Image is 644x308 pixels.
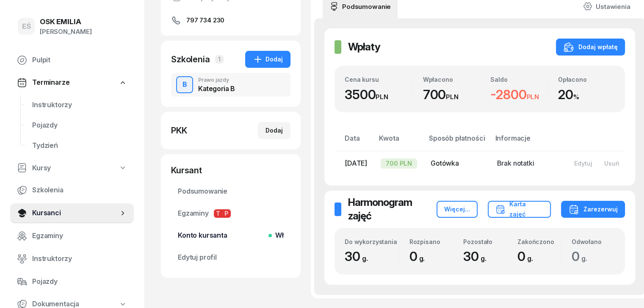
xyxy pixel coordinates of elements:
span: Instruktorzy [32,253,127,264]
a: Instruktorzy [25,95,134,115]
span: Pojazdy [32,276,127,287]
span: 0 [409,249,429,264]
span: [DATE] [345,159,367,167]
div: PKK [171,125,187,136]
span: Edytuj profil [178,252,284,263]
div: Saldo [490,76,547,83]
div: Zarezerwuj [569,204,617,214]
span: Szkolenia [32,185,127,196]
small: % [573,93,579,101]
button: Dodaj [258,122,290,139]
div: 3500 [345,87,412,103]
div: -2800 [490,87,547,103]
div: 700 PLN [381,158,417,169]
small: PLN [446,93,459,101]
div: Gotówka [431,158,483,169]
h2: Harmonogram zajęć [348,196,437,223]
span: P [222,209,231,218]
span: 30 [463,249,490,264]
span: Wł [272,230,284,241]
span: Egzaminy [178,208,284,219]
button: Zarezerwuj [561,201,625,218]
a: Szkolenia [10,180,134,200]
span: Kursanci [32,208,119,219]
small: g. [419,254,425,263]
button: Dodaj [245,51,290,68]
span: 797 734 230 [186,15,224,25]
h2: Wpłaty [348,40,380,54]
a: EgzaminyTP [171,203,290,224]
span: Podsumowanie [178,186,284,197]
th: Informacje [490,133,561,151]
div: Usuń [604,160,619,167]
span: Brak notatki [497,159,534,167]
span: Konto kursanta [178,230,284,241]
div: Dodaj wpłatę [564,42,617,52]
button: Usuń [598,156,625,170]
button: Edytuj [568,156,598,170]
span: Pulpit [32,55,127,66]
span: EŚ [22,23,31,30]
div: Edytuj [574,160,592,167]
a: Pulpit [10,50,134,70]
button: Więcej... [437,201,478,218]
div: Więcej... [444,204,470,214]
button: BPrawo jazdyKategoria B [171,73,290,97]
span: Terminarze [32,77,69,88]
a: Podsumowanie [171,181,290,202]
span: Egzaminy [32,230,127,241]
div: OSK EMILIA [40,18,92,25]
a: Edytuj profil [171,247,290,268]
div: 20 [558,87,615,103]
div: Dodaj [253,54,283,64]
small: PLN [376,93,388,101]
div: Pozostało [463,238,507,245]
div: Kategoria B [198,85,235,92]
a: Konto kursantaWł [171,225,290,246]
small: g. [362,254,368,263]
a: Terminarze [10,73,134,92]
small: g. [481,254,486,263]
small: g. [527,254,533,263]
button: B [176,76,193,93]
a: Kursanci [10,203,134,223]
span: 1 [215,55,224,64]
div: 700 [423,87,480,103]
span: 30 [345,249,372,264]
button: Karta zajęć [488,201,551,218]
button: Dodaj wpłatę [556,39,625,55]
div: Cena kursu [345,76,412,83]
div: Dodaj [265,125,283,136]
a: Kursy [10,158,134,178]
div: [PERSON_NAME] [40,26,92,37]
a: Instruktorzy [10,249,134,269]
div: Szkolenia [171,53,210,65]
span: Tydzień [32,140,127,151]
div: Zakończono [517,238,561,245]
a: Pojazdy [25,115,134,136]
small: g. [581,254,587,263]
th: Kwota [374,133,424,151]
th: Data [334,133,374,151]
div: Opłacono [558,76,615,83]
div: Kursant [171,164,290,176]
div: Rozpisano [409,238,453,245]
div: Odwołano [572,238,615,245]
span: Instruktorzy [32,100,127,111]
div: Prawo jazdy [198,78,235,83]
span: 0 [572,249,591,264]
div: Karta zajęć [495,199,544,219]
a: Tydzień [25,136,134,156]
span: 0 [517,249,537,264]
span: T [214,209,222,218]
small: PLN [526,93,539,101]
div: Wpłacono [423,76,480,83]
a: Egzaminy [10,226,134,246]
a: 797 734 230 [171,15,290,25]
div: Do wykorzystania [345,238,399,245]
span: Kursy [32,163,51,174]
a: Pojazdy [10,272,134,292]
th: Sposób płatności [424,133,490,151]
div: B [179,78,191,92]
span: Pojazdy [32,120,127,131]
